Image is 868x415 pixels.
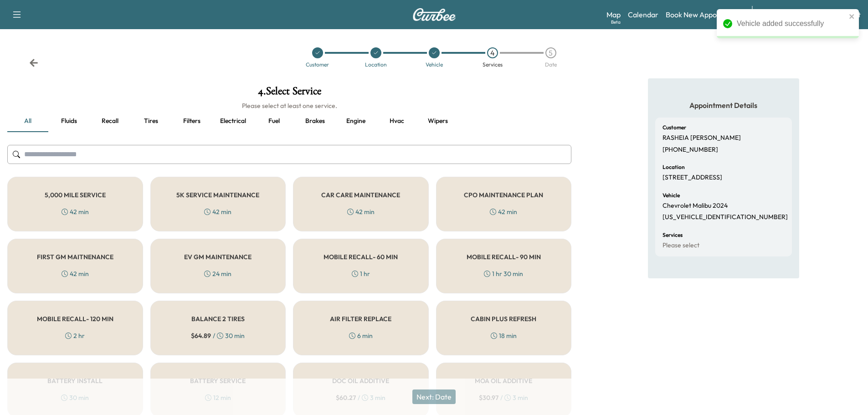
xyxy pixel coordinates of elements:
span: $ 64.89 [191,331,211,340]
h6: Location [663,164,685,170]
button: Hvac [376,110,417,132]
div: 1 hr [352,269,370,278]
h5: MOBILE RECALL- 90 MIN [467,254,541,260]
div: Services [483,62,503,67]
div: basic tabs example [7,110,571,132]
div: Back [29,58,38,67]
h6: Please select at least one service. [7,101,571,110]
div: 5 [545,47,556,58]
h5: DOC OIL ADDITIVE [332,378,389,384]
div: 18 min [491,331,517,340]
h5: BATTERY SERVICE [190,378,246,384]
button: Brakes [294,110,335,132]
button: Tires [130,110,171,132]
div: Beta [611,19,621,26]
h6: Services [663,232,683,238]
img: Curbee Logo [412,8,456,21]
div: 4 [487,47,498,58]
div: 42 min [490,207,517,216]
div: 6 min [349,331,373,340]
div: 2 hr [65,331,85,340]
div: / 30 min [191,331,245,340]
a: Book New Appointment [666,9,743,20]
button: Recall [89,110,130,132]
button: Wipers [417,110,458,132]
button: Fuel [253,110,294,132]
div: Vehicle [426,62,443,67]
h6: Customer [663,125,686,130]
p: RASHEIA [PERSON_NAME] [663,134,741,142]
h5: MOBILE RECALL- 60 MIN [324,254,398,260]
button: Filters [171,110,212,132]
a: MapBeta [606,9,621,20]
h5: AIR FILTER REPLACE [330,316,391,322]
h5: CABIN PLUS REFRESH [471,316,536,322]
a: Calendar [628,9,658,20]
h5: MOBILE RECALL- 120 MIN [37,316,113,322]
h5: MOA OIL ADDITIVE [475,378,532,384]
div: 42 min [204,207,231,216]
button: Fluids [48,110,89,132]
button: Electrical [212,110,253,132]
p: [STREET_ADDRESS] [663,174,722,182]
div: Location [365,62,387,67]
div: 42 min [62,269,89,278]
h5: BATTERY INSTALL [47,378,103,384]
h5: Appointment Details [655,100,792,110]
h5: 5K SERVICE MAINTENANCE [176,192,259,198]
div: 24 min [204,269,231,278]
div: Date [545,62,557,67]
h5: CPO MAINTENANCE PLAN [464,192,543,198]
h5: CAR CARE MAINTENANCE [321,192,400,198]
h5: FIRST GM MAITNENANCE [37,254,113,260]
button: Engine [335,110,376,132]
p: Chevrolet Malibu 2024 [663,202,728,210]
h5: EV GM MAINTENANCE [184,254,252,260]
div: Vehicle added successfully [737,18,846,29]
div: 42 min [62,207,89,216]
p: Please select [663,241,699,250]
h1: 4 . Select Service [7,86,571,101]
h5: BALANCE 2 TIRES [191,316,245,322]
button: all [7,110,48,132]
div: 1 hr 30 min [484,269,523,278]
p: [US_VEHICLE_IDENTIFICATION_NUMBER] [663,213,788,221]
h6: Vehicle [663,193,680,198]
h5: 5,000 MILE SERVICE [45,192,106,198]
button: close [849,13,855,20]
div: 42 min [347,207,375,216]
p: [PHONE_NUMBER] [663,146,718,154]
div: Customer [306,62,329,67]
